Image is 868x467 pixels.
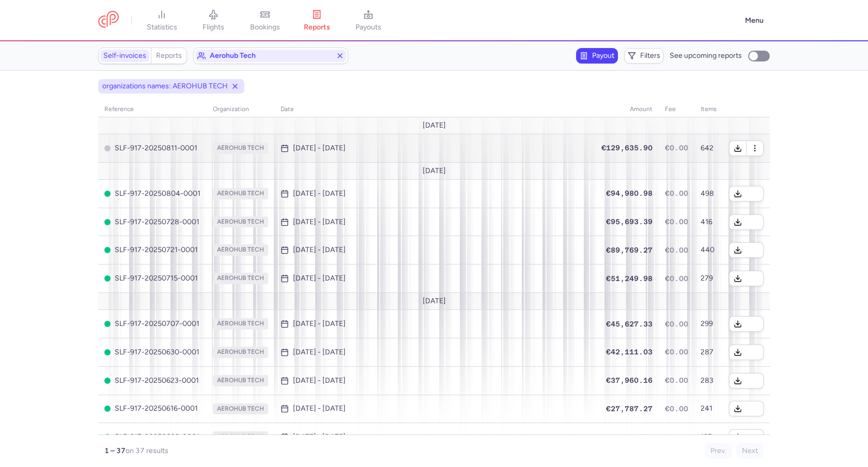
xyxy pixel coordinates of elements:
span: €0.00 [665,433,688,441]
span: [DATE] [423,121,446,130]
th: amount [595,102,659,117]
span: €0.00 [665,348,688,356]
span: €129,635.90 [601,144,653,152]
span: AEROHUB TECH [213,403,268,415]
button: Prev. [705,443,732,459]
td: 241 [694,395,723,423]
span: €42,111.03 [606,348,653,356]
time: [DATE] - [DATE] [293,348,346,356]
span: SLF-917-20250609-0001 [104,433,200,441]
span: AEROHUB TECH [213,143,268,154]
span: [DATE] [423,297,446,305]
button: Filters [624,48,663,64]
a: CitizenPlane red outlined logo [98,11,119,30]
td: 498 [694,179,723,208]
span: €51,249.98 [606,274,653,283]
a: statistics [136,9,188,32]
button: aerohub tech [193,48,348,64]
time: [DATE] - [DATE] [293,320,346,328]
span: €27,787.27 [606,404,653,413]
span: on 37 results [126,446,168,455]
span: PROCESSED [104,191,111,197]
time: [DATE] - [DATE] [293,433,346,441]
span: €89,769.27 [606,246,653,254]
span: PROCESSED [104,247,111,253]
th: organization [207,102,274,117]
span: AEROHUB TECH [213,244,268,256]
span: SLF-917-20250721-0001 [104,246,200,254]
th: fee [659,102,694,117]
span: AEROHUB TECH [213,273,268,284]
span: Filters [640,52,660,60]
span: PROCESSED [104,434,111,440]
span: €37,960.16 [606,376,653,384]
time: [DATE] - [DATE] [293,218,346,226]
span: AEROHUB TECH [213,216,268,228]
a: Self-invoices [100,50,149,62]
time: [DATE] - [DATE] [293,144,346,152]
span: aerohub tech [210,52,332,60]
span: PROCESSED [104,349,111,355]
td: 299 [694,310,723,338]
th: date [274,102,595,117]
strong: 1 – 37 [104,446,126,455]
span: €45,627.33 [606,320,653,328]
td: 642 [694,134,723,162]
th: items [694,102,723,117]
span: See upcoming reports [670,52,742,60]
span: PROCESSED [104,219,111,225]
button: Menu [739,11,770,30]
a: reports [291,9,343,32]
span: €0.00 [665,217,688,226]
td: 197 [694,423,723,452]
span: €0.00 [665,189,688,197]
span: AEROHUB TECH [213,188,268,199]
span: SLF-917-20250728-0001 [104,218,200,226]
button: Payout [576,48,618,64]
span: €0.00 [665,246,688,254]
span: payouts [355,23,381,32]
th: reference [98,102,207,117]
button: Next [736,443,764,459]
span: PROCESSED [104,321,111,327]
span: SLF-917-20250715-0001 [104,274,200,283]
span: reports [304,23,330,32]
span: SLF-917-20250623-0001 [104,377,200,385]
a: Reports [153,50,185,62]
span: PROCESSED [104,275,111,282]
time: [DATE] - [DATE] [293,404,346,413]
span: SLF-917-20250616-0001 [104,404,200,413]
span: flights [203,23,224,32]
span: €95,693.39 [606,217,653,226]
span: €0.00 [665,274,688,283]
time: [DATE] - [DATE] [293,377,346,385]
td: 440 [694,236,723,264]
span: SLF-917-20250707-0001 [104,320,200,328]
td: 279 [694,264,723,293]
span: [DATE] [423,167,446,175]
span: €94,980.98 [606,189,653,197]
span: €0.00 [665,376,688,384]
span: AEROHUB TECH [213,375,268,386]
span: SLF-917-20250811-0001 [104,144,200,152]
span: AEROHUB TECH [213,347,268,358]
td: 283 [694,366,723,395]
a: payouts [343,9,394,32]
span: SLF-917-20250804-0001 [104,190,200,198]
span: organizations names: AEROHUB TECH [102,81,228,91]
span: AEROHUB TECH [213,318,268,330]
span: €0.00 [665,144,688,152]
span: PROCESSED [104,378,111,384]
time: [DATE] - [DATE] [293,246,346,254]
span: €0.00 [665,320,688,328]
span: SLF-917-20250630-0001 [104,348,200,356]
span: CREATED [104,145,111,151]
span: bookings [250,23,280,32]
time: [DATE] - [DATE] [293,274,346,283]
a: bookings [239,9,291,32]
a: flights [188,9,239,32]
span: Payout [592,52,614,60]
span: €0.00 [665,404,688,413]
td: 287 [694,338,723,366]
span: AEROHUB TECH [213,431,268,443]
